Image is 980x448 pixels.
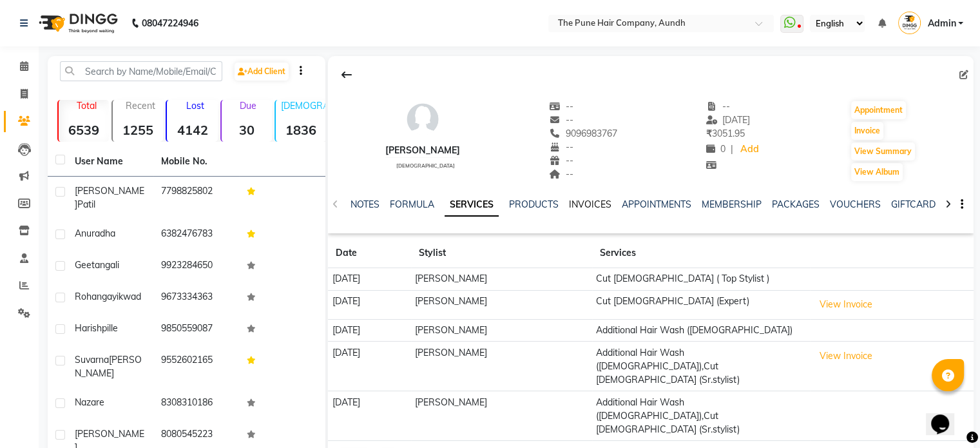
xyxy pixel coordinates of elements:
[814,346,878,366] button: View Invoice
[445,193,499,217] a: SERVICES
[385,144,460,157] div: [PERSON_NAME]
[411,319,592,342] td: [PERSON_NAME]
[549,101,573,112] span: --
[276,122,326,138] strong: 1836
[153,346,240,388] td: 9552602165
[851,142,915,161] button: View Summary
[403,100,442,139] img: avatar
[390,199,434,210] a: FORMULA
[153,282,240,314] td: 9673334363
[102,291,141,302] span: gayikwad
[33,5,121,41] img: logo
[411,342,592,391] td: [PERSON_NAME]
[927,17,956,30] span: Admin
[814,295,878,315] button: View Invoice
[622,199,691,210] a: APPOINTMENTS
[153,177,240,219] td: 7798825802
[75,354,109,365] span: suvarna
[153,251,240,282] td: 9923284650
[328,391,410,441] td: [DATE]
[891,199,941,210] a: GIFTCARDS
[830,199,881,210] a: VOUCHERS
[549,141,573,153] span: --
[153,219,240,251] td: 6382476783
[75,228,115,239] span: anuradha
[167,122,217,138] strong: 4142
[706,114,751,126] span: [DATE]
[328,290,410,319] td: [DATE]
[60,61,222,81] input: Search by Name/Mobile/Email/Code
[281,100,326,112] p: [DEMOGRAPHIC_DATA]
[509,199,559,210] a: PRODUCTS
[328,342,410,391] td: [DATE]
[328,319,410,342] td: [DATE]
[153,147,240,177] th: Mobile No.
[172,100,217,112] p: Lost
[569,199,611,210] a: INVOICES
[102,322,118,334] span: pille
[113,122,163,138] strong: 1255
[549,155,573,166] span: --
[235,63,289,81] a: Add Client
[59,122,109,138] strong: 6539
[224,100,272,112] p: Due
[75,185,144,210] span: [PERSON_NAME]
[77,199,95,210] span: patil
[592,319,810,342] td: Additional Hair Wash ([DEMOGRAPHIC_DATA])
[75,291,102,302] span: rohan
[898,12,921,34] img: Admin
[549,114,573,126] span: --
[592,268,810,291] td: Cut [DEMOGRAPHIC_DATA] ( Top Stylist )
[592,391,810,441] td: Additional Hair Wash ([DEMOGRAPHIC_DATA]),Cut [DEMOGRAPHIC_DATA] (Sr.stylist)
[411,239,592,268] th: Stylist
[411,290,592,319] td: [PERSON_NAME]
[772,199,820,210] a: PACKAGES
[118,100,163,112] p: Recent
[592,239,810,268] th: Services
[142,5,198,41] b: 08047224946
[706,128,745,139] span: 3051.95
[411,391,592,441] td: [PERSON_NAME]
[75,396,104,408] span: nazare
[351,199,380,210] a: NOTES
[328,239,410,268] th: Date
[706,101,731,112] span: --
[592,342,810,391] td: Additional Hair Wash ([DEMOGRAPHIC_DATA]),Cut [DEMOGRAPHIC_DATA] (Sr.stylist)
[851,163,903,181] button: View Album
[731,142,733,156] span: |
[75,322,102,334] span: harish
[396,162,455,169] span: [DEMOGRAPHIC_DATA]
[328,268,410,291] td: [DATE]
[333,63,360,87] div: Back to Client
[702,199,762,210] a: MEMBERSHIP
[738,141,761,159] a: Add
[706,143,725,155] span: 0
[411,268,592,291] td: [PERSON_NAME]
[549,168,573,180] span: --
[706,128,712,139] span: ₹
[153,388,240,420] td: 8308310186
[67,147,153,177] th: User Name
[851,101,906,119] button: Appointment
[851,122,883,140] button: Invoice
[549,128,617,139] span: 9096983767
[64,100,109,112] p: Total
[75,259,119,271] span: geetangali
[222,122,272,138] strong: 30
[592,290,810,319] td: Cut [DEMOGRAPHIC_DATA] (Expert)
[926,396,967,435] iframe: chat widget
[153,314,240,346] td: 9850559087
